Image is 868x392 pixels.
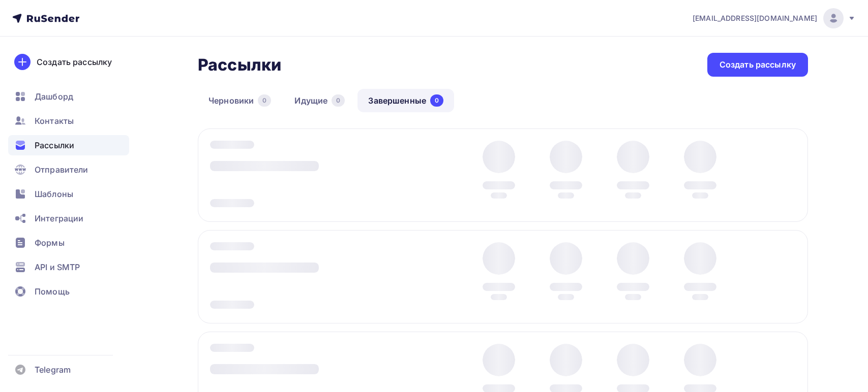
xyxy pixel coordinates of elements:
[693,8,856,28] a: [EMAIL_ADDRESS][DOMAIN_NAME]
[35,115,74,127] span: Контакты
[693,13,817,23] span: [EMAIL_ADDRESS][DOMAIN_NAME]
[8,135,129,155] a: Рассылки
[8,184,129,204] a: Шаблоны
[35,212,83,224] span: Интеграции
[198,89,282,112] a: Черновики0
[284,89,355,112] a: Идущие0
[8,233,129,253] a: Формы
[35,237,65,249] span: Формы
[8,159,129,180] a: Отправители
[35,90,73,103] span: Дашборд
[35,261,80,273] span: API и SMTP
[430,94,443,107] div: 0
[258,94,271,107] div: 0
[198,55,281,75] h2: Рассылки
[332,94,345,107] div: 0
[35,188,73,200] span: Шаблоны
[8,111,129,131] a: Контакты
[35,364,71,376] span: Telegram
[35,164,88,176] span: Отправители
[720,59,796,71] div: Создать рассылку
[357,89,454,112] a: Завершенные0
[37,56,112,68] div: Создать рассылку
[35,285,70,298] span: Помощь
[35,139,74,151] span: Рассылки
[8,86,129,107] a: Дашборд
